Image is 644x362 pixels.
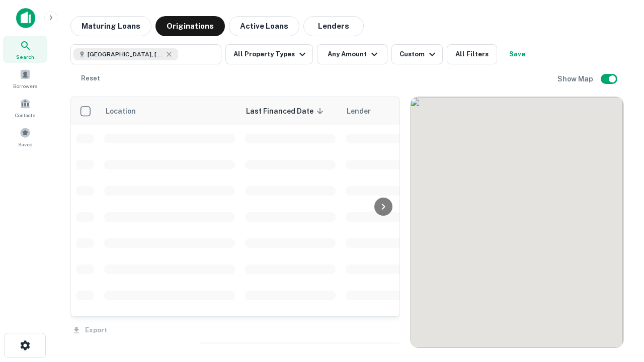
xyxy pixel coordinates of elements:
span: Search [16,53,34,61]
img: capitalize-icon.png [16,8,35,28]
button: Reset [74,68,107,88]
div: 0 0 [411,97,623,347]
button: All Property Types [225,44,313,64]
span: Lender [347,105,371,117]
button: Any Amount [317,44,387,64]
a: Saved [3,123,47,150]
button: Custom [391,44,443,64]
button: Originations [155,16,225,36]
th: Lender [341,97,502,125]
a: Search [3,36,47,63]
iframe: Chat Widget [594,282,644,330]
div: Custom [399,48,438,60]
th: Last Financed Date [240,97,341,125]
span: Saved [18,140,33,148]
a: Borrowers [3,65,47,92]
span: Location [105,105,149,117]
span: [GEOGRAPHIC_DATA], [GEOGRAPHIC_DATA] [88,50,163,59]
button: Save your search to get updates of matches that match your search criteria. [501,44,533,64]
button: Lenders [303,16,364,36]
a: Contacts [3,94,47,121]
span: Contacts [15,111,35,119]
button: All Filters [447,44,497,64]
button: Maturing Loans [70,16,151,36]
span: Borrowers [13,82,37,90]
h6: Show Map [557,73,595,84]
span: Last Financed Date [246,105,327,117]
th: Location [99,97,240,125]
button: Active Loans [229,16,299,36]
